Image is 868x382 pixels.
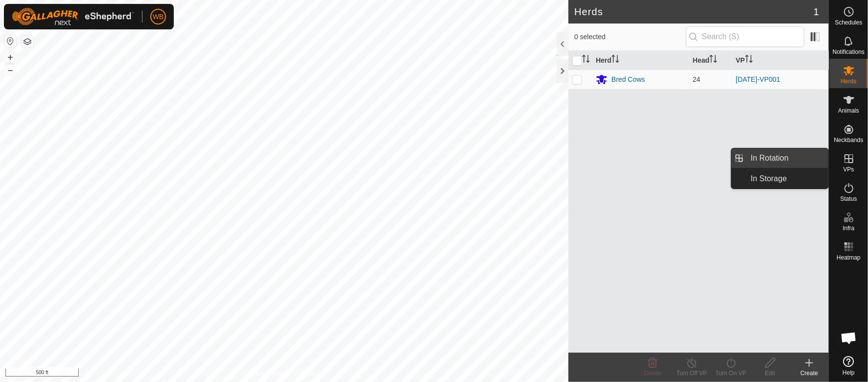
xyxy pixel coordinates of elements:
[672,369,711,378] div: Turn Off VP
[4,35,16,47] button: Reset Map
[582,56,590,64] p-sorticon: Activate to sort
[711,369,751,378] div: Turn On VP
[574,32,686,42] span: 0 selected
[294,369,323,378] a: Contact Us
[745,56,753,64] p-sorticon: Activate to sort
[751,173,787,185] span: In Storage
[644,370,661,377] span: Delete
[745,148,829,168] a: In Rotation
[838,108,859,114] span: Animals
[4,64,16,76] button: –
[751,369,790,378] div: Edit
[843,167,854,172] span: VPs
[611,56,619,64] p-sorticon: Activate to sort
[732,51,829,70] th: VP
[574,6,814,18] h2: Herds
[689,51,732,70] th: Head
[834,323,864,353] a: Open chat
[4,51,16,63] button: +
[833,49,865,55] span: Notifications
[709,56,717,64] p-sorticon: Activate to sort
[790,369,829,378] div: Create
[840,196,857,202] span: Status
[12,8,134,25] img: Gallagher Logo
[843,370,855,376] span: Help
[693,75,701,83] span: 24
[829,352,868,380] a: Help
[745,169,829,189] a: In Storage
[751,152,789,164] span: In Rotation
[843,225,854,231] span: Infra
[834,137,863,143] span: Neckbands
[837,255,861,261] span: Heatmap
[686,26,804,47] input: Search (S)
[246,369,282,378] a: Privacy Policy
[731,148,828,168] li: In Rotation
[592,51,689,70] th: Herd
[736,75,780,83] a: [DATE]-VP001
[835,20,862,25] span: Schedules
[153,12,164,22] span: WB
[841,78,856,84] span: Herds
[611,74,645,85] div: Bred Cows
[22,36,33,48] button: Map Layers
[731,169,828,189] li: In Storage
[814,4,819,19] span: 1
